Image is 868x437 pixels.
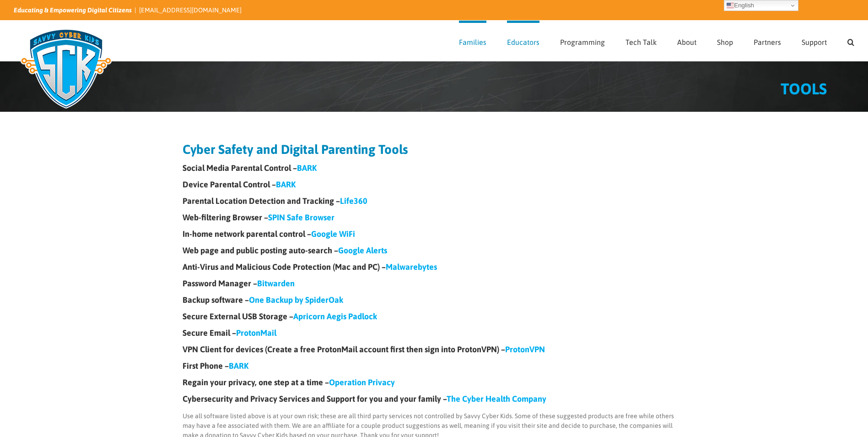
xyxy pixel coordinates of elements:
[14,6,132,14] i: Educating & Empowering Digital Citizens
[183,246,686,255] h4: Web page and public posting auto-search –
[459,21,486,61] a: Families
[717,38,733,46] span: Shop
[183,180,686,189] h4: Device Parental Control –
[257,279,295,288] a: Bitwarden
[507,21,539,61] a: Educators
[249,295,343,305] a: One Backup by SpiderOak
[802,21,827,61] a: Support
[14,23,119,115] img: Savvy Cyber Kids Logo
[293,311,377,321] a: Apricorn Aegis Padlock
[754,38,781,46] span: Partners
[183,312,686,321] h4: Secure External USB Storage –
[329,377,395,387] a: Operation Privacy
[236,328,276,338] a: ProtonMail
[276,180,296,189] a: BARK
[717,21,733,61] a: Shop
[507,38,539,46] span: Educators
[183,164,686,172] h4: Social Media Parental Control –
[183,345,686,354] h4: VPN Client for devices (Create a free ProtonMail account first then sign into ProtonVPN) –
[340,196,367,206] a: Life360
[459,21,854,61] nav: Main Menu
[183,230,686,238] h4: In-home network parental control –
[297,163,317,173] a: BARK
[560,38,605,46] span: Programming
[338,246,387,255] a: Google Alerts
[677,21,696,61] a: About
[727,2,734,9] img: en
[802,38,827,46] span: Support
[505,344,545,354] a: ProtonVPN
[183,197,686,205] h4: Parental Location Detection and Tracking –
[183,395,686,403] h4: Cybersecurity and Privacy Services and Support for you and your family –
[847,21,854,61] a: Search
[183,143,686,156] h2: Cyber Safety and Digital Parenting Tools
[625,21,657,61] a: Tech Talk
[183,279,686,288] h4: Password Manager –
[183,329,686,337] h4: Secure Email –
[754,21,781,61] a: Partners
[311,229,355,239] a: Google WiFi
[781,80,827,98] span: TOOLS
[183,213,686,222] h4: Web-filtering Browser –
[386,262,437,272] a: Malwarebytes
[139,6,242,14] a: [EMAIL_ADDRESS][DOMAIN_NAME]
[183,362,686,370] h4: First Phone –
[268,213,334,222] a: SPIN Safe Browser
[229,361,248,371] a: BARK
[625,38,657,46] span: Tech Talk
[447,394,546,404] a: The Cyber Health Company
[183,263,686,271] h4: Anti-Virus and Malicious Code Protection (Mac and PC) –
[183,296,686,304] h4: Backup software –
[459,38,486,46] span: Families
[183,377,395,387] strong: Regain your privacy, one step at a time –
[560,21,605,61] a: Programming
[677,38,696,46] span: About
